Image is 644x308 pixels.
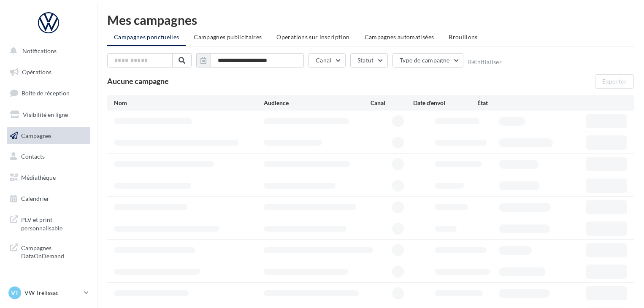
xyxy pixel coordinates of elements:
[413,99,477,107] div: Date d'envoi
[5,169,92,186] a: Médiathèque
[5,239,92,264] a: Campagnes DataOnDemand
[21,242,87,260] span: Campagnes DataOnDemand
[5,211,92,235] a: PLV et print personnalisable
[21,174,56,181] span: Médiathèque
[11,289,19,297] span: VT
[107,76,169,86] span: Aucune campagne
[23,111,68,118] span: Visibilité en ligne
[194,33,262,41] span: Campagnes publicitaires
[392,53,464,68] button: Type de campagne
[5,42,89,60] button: Notifications
[5,63,92,81] a: Opérations
[24,289,81,297] p: VW Trélissac
[21,132,51,139] span: Campagnes
[595,74,634,89] button: Exporter
[371,99,413,107] div: Canal
[276,33,349,41] span: Operations sur inscription
[22,68,51,76] span: Opérations
[22,89,70,97] span: Boîte de réception
[350,53,388,68] button: Statut
[308,53,346,68] button: Canal
[21,214,87,232] span: PLV et print personnalisable
[5,84,92,102] a: Boîte de réception
[107,14,634,26] div: Mes campagnes
[449,33,478,41] span: Brouillons
[114,99,264,107] div: Nom
[264,99,371,107] div: Audience
[477,99,541,107] div: État
[21,195,49,202] span: Calendrier
[5,127,92,145] a: Campagnes
[7,285,90,301] a: VT VW Trélissac
[5,106,92,124] a: Visibilité en ligne
[5,148,92,165] a: Contacts
[21,153,45,160] span: Contacts
[22,47,57,54] span: Notifications
[5,190,92,208] a: Calendrier
[365,33,434,41] span: Campagnes automatisées
[468,59,502,65] button: Réinitialiser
